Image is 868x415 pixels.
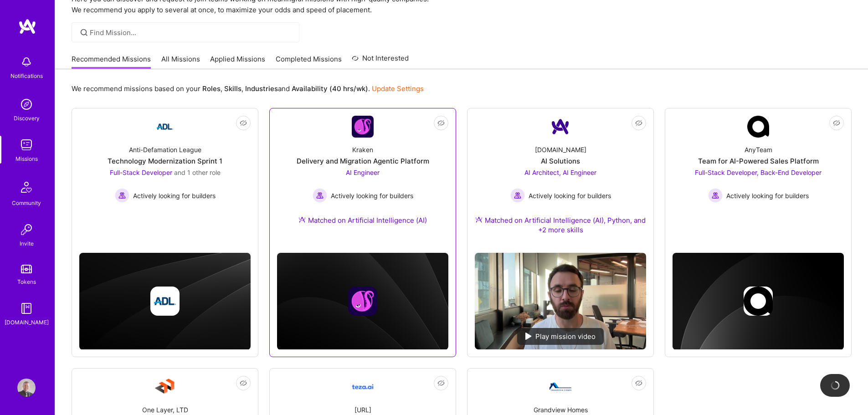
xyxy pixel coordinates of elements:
[372,84,424,93] a: Update Settings
[517,328,604,345] div: Play mission video
[240,119,247,127] i: icon EyeClosed
[133,191,216,200] span: Actively looking for builders
[17,277,36,287] div: Tokens
[110,169,172,176] span: Full-Stack Developer
[550,116,571,138] img: Company Logo
[635,379,642,387] i: icon EyeClosed
[698,156,819,166] div: Team for AI-Powered Sales Platform
[292,84,368,93] b: Availability (40 hrs/wk)
[17,53,36,71] img: bell
[745,145,772,154] div: AnyTeam
[90,28,293,37] input: Find Mission...
[12,198,41,208] div: Community
[352,116,374,138] img: Company Logo
[142,405,188,415] div: One Layer, LTD
[210,54,265,69] a: Applied Missions
[529,191,611,200] span: Actively looking for builders
[174,169,221,176] span: and 1 other role
[833,119,840,127] i: icon EyeClosed
[79,27,89,38] i: icon SearchGrey
[352,53,409,69] a: Not Interested
[829,379,841,391] img: loading
[240,379,247,387] i: icon EyeClosed
[161,54,200,69] a: All Missions
[15,154,38,164] div: Missions
[475,116,646,246] a: Company Logo[DOMAIN_NAME]AI SolutionsAI Architect, AI Engineer Actively looking for buildersActiv...
[129,145,201,154] div: Anti-Defamation League
[154,116,176,138] img: Company Logo
[635,119,642,127] i: icon EyeClosed
[354,405,371,415] div: [URL]
[346,169,380,176] span: AI Engineer
[475,215,646,235] div: Matched on Artificial Intelligence (AI), Python, and +2 more skills
[298,216,306,223] img: Ateam Purple Icon
[277,116,448,236] a: Company LogoKrakenDelivery and Migration Agentic PlatformAI Engineer Actively looking for builder...
[673,116,844,229] a: Company LogoAnyTeamTeam for AI-Powered Sales PlatformFull-Stack Developer, Back-End Developer Act...
[673,253,844,350] img: cover
[525,333,532,340] img: play
[708,188,723,203] img: Actively looking for builders
[108,156,222,166] div: Technology Modernization Sprint 1
[534,405,588,415] div: Grandview Homes
[726,191,809,200] span: Actively looking for builders
[695,169,822,176] span: Full-Stack Developer, Back-End Developer
[15,176,37,198] img: Community
[747,116,769,138] img: Company Logo
[14,113,40,123] div: Discovery
[348,287,377,316] img: Company logo
[79,253,251,350] img: cover
[79,116,251,229] a: Company LogoAnti-Defamation LeagueTechnology Modernization Sprint 1Full-Stack Developer and 1 oth...
[224,84,241,93] b: Skills
[18,18,36,35] img: logo
[550,383,571,391] img: Company Logo
[17,299,36,318] img: guide book
[352,376,374,398] img: Company Logo
[17,220,36,239] img: Invite
[20,239,34,248] div: Invite
[5,318,49,327] div: [DOMAIN_NAME]
[17,95,36,113] img: discovery
[437,119,445,127] i: icon EyeClosed
[535,145,586,154] div: [DOMAIN_NAME]
[352,145,373,154] div: Kraken
[475,216,483,223] img: Ateam Purple Icon
[150,287,180,316] img: Company logo
[10,71,43,81] div: Notifications
[475,253,646,349] img: No Mission
[313,188,327,203] img: Actively looking for builders
[72,54,151,69] a: Recommended Missions
[510,188,525,203] img: Actively looking for builders
[437,379,445,387] i: icon EyeClosed
[245,84,278,93] b: Industries
[17,136,36,154] img: teamwork
[154,376,176,398] img: Company Logo
[17,379,36,397] img: User Avatar
[298,215,427,225] div: Matched on Artificial Intelligence (AI)
[524,169,596,176] span: AI Architect, AI Engineer
[15,379,38,397] a: User Avatar
[276,54,342,69] a: Completed Missions
[21,265,32,273] img: tokens
[297,156,429,166] div: Delivery and Migration Agentic Platform
[115,188,129,203] img: Actively looking for builders
[541,156,580,166] div: AI Solutions
[744,287,773,316] img: Company logo
[331,191,413,200] span: Actively looking for builders
[72,84,424,93] p: We recommend missions based on your , , and .
[202,84,221,93] b: Roles
[277,253,448,350] img: cover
